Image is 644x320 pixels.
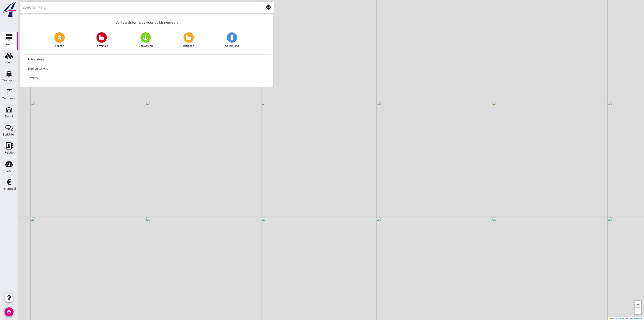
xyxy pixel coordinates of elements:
[5,307,14,316] i: account_circle
[55,44,64,48] span: Sluizen
[23,4,257,11] input: Zoek faciliteit
[138,32,153,48] a: Ligplaatsen
[2,79,16,82] div: Transport
[183,32,194,48] a: Bruggen
[637,308,639,314] span: −
[635,301,641,308] a: Zoom in
[2,97,16,100] div: Terminals
[20,14,273,29] div: Verkeersinformatie voor de binnenvaart
[225,44,239,48] span: Waterstand
[609,317,617,320] a: Leaflet
[5,115,13,118] div: Depot
[95,32,108,48] a: Terminals
[628,317,643,320] a: OpenStreetMap
[3,133,16,136] div: Berichten
[28,75,266,80] div: Havens
[2,187,16,190] div: Financieel
[608,317,644,320] div: © ©
[618,317,618,320] span: |
[183,44,194,48] span: Bruggen
[5,169,14,172] div: Inzicht
[28,56,266,62] div: Autosteigers
[620,317,627,320] a: Mapbox
[54,32,65,48] a: Sluizen
[95,44,108,48] span: Terminals
[28,66,266,71] div: Bunkerstations
[635,308,641,314] a: Zoom out
[1,1,17,18] img: logo-small.a267ee39.svg
[225,32,239,48] a: Waterstand
[138,44,153,48] span: Ligplaatsen
[5,151,14,154] div: Relatie
[637,301,639,307] span: +
[5,43,13,46] div: Kaart
[5,61,14,64] div: Vracht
